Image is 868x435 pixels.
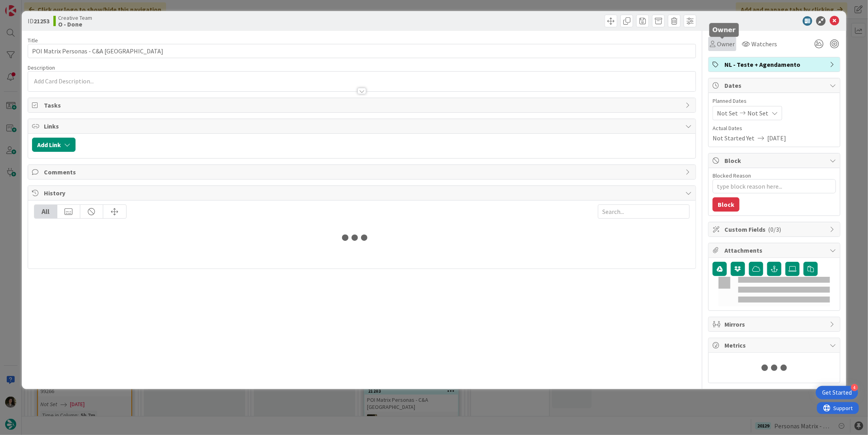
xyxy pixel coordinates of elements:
[768,225,781,233] span: ( 0/3 )
[747,108,768,118] span: Not Set
[28,37,38,44] label: Title
[724,246,826,255] span: Attachments
[713,26,736,34] h5: Owner
[598,204,690,219] input: Search...
[17,1,36,11] span: Support
[724,81,826,90] span: Dates
[724,156,826,165] span: Block
[724,225,826,234] span: Custom Fields
[724,320,826,329] span: Mirrors
[28,16,49,26] span: ID
[713,172,751,179] label: Blocked Reason
[713,124,836,132] span: Actual Dates
[724,60,826,69] span: NL - Teste + Agendamento
[34,17,49,25] b: 21253
[44,167,681,177] span: Comments
[713,97,836,105] span: Planned Dates
[767,133,786,143] span: [DATE]
[44,100,681,110] span: Tasks
[751,39,777,49] span: Watchers
[44,188,681,198] span: History
[717,108,738,118] span: Not Set
[58,21,92,27] b: O - Done
[58,15,92,21] span: Creative Team
[32,138,76,152] button: Add Link
[717,39,735,49] span: Owner
[713,133,755,143] span: Not Started Yet
[724,340,826,350] span: Metrics
[851,384,858,391] div: 4
[44,121,681,131] span: Links
[28,44,696,58] input: type card name here...
[713,197,739,212] button: Block
[822,389,852,397] div: Get Started
[816,386,858,399] div: Open Get Started checklist, remaining modules: 4
[34,205,57,218] div: All
[28,64,55,71] span: Description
